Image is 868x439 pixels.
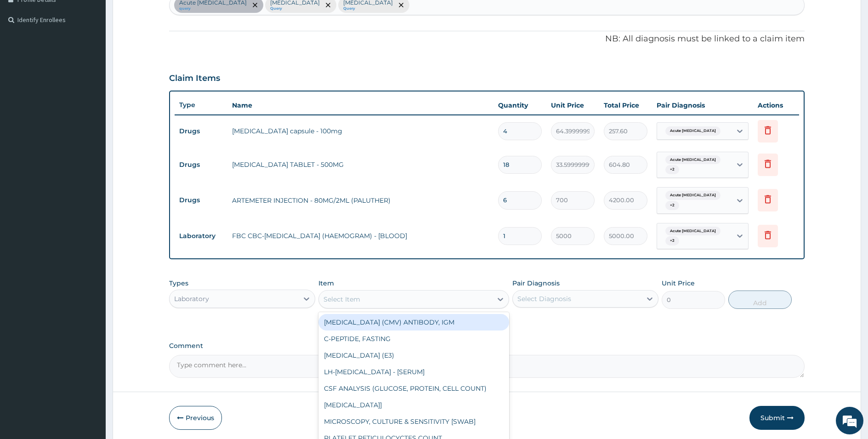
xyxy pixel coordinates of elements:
[151,5,173,27] div: Minimize live chat window
[728,291,792,309] button: Add
[175,192,227,209] td: Drugs
[318,413,509,430] div: MICROSCOPY, CULTURE & SENSITIVITY [SWAB]
[169,74,220,84] h3: Claim Items
[17,46,37,69] img: d_794563401_company_1708531726252_794563401
[318,380,509,397] div: CSF ANALYSIS (GLUCOSE, PROTEIN, CELL COUNT)
[662,279,695,288] label: Unit Price
[665,191,720,200] span: Acute [MEDICAL_DATA]
[174,294,209,303] div: Laboratory
[175,97,227,114] th: Type
[494,96,546,114] th: Quantity
[175,156,227,173] td: Drugs
[169,279,188,287] label: Types
[512,279,560,288] label: Pair Diagnosis
[318,331,509,347] div: C-PEPTIDE, FASTING
[270,6,320,11] small: Query
[53,116,127,209] span: We're online!
[48,51,154,63] div: Chat with us now
[179,6,247,11] small: query
[324,1,332,9] span: remove selection option
[175,228,227,245] td: Laboratory
[665,227,720,236] span: Acute [MEDICAL_DATA]
[343,6,393,11] small: Query
[227,155,494,174] td: [MEDICAL_DATA] TABLET - 500MG
[318,397,509,413] div: [MEDICAL_DATA]]
[5,251,175,283] textarea: Type your message and hit 'Enter'
[169,342,805,350] label: Comment
[227,122,494,140] td: [MEDICAL_DATA] capsule - 100mg
[227,96,494,114] th: Name
[665,126,720,136] span: Acute [MEDICAL_DATA]
[318,364,509,380] div: LH-[MEDICAL_DATA] - [SERUM]
[652,96,753,114] th: Pair Diagnosis
[665,165,679,174] span: + 2
[318,347,509,364] div: [MEDICAL_DATA] (E3)
[599,96,652,114] th: Total Price
[169,406,222,430] button: Previous
[753,96,799,114] th: Actions
[318,314,509,331] div: [MEDICAL_DATA] (CMV) ANTIBODY, IGM
[665,201,679,210] span: + 2
[175,123,227,140] td: Drugs
[397,1,405,9] span: remove selection option
[169,33,805,45] p: NB: All diagnosis must be linked to a claim item
[251,1,259,9] span: remove selection option
[665,155,720,165] span: Acute [MEDICAL_DATA]
[665,236,679,245] span: + 2
[749,406,805,430] button: Submit
[517,294,571,303] div: Select Diagnosis
[227,227,494,245] td: FBC CBC-[MEDICAL_DATA] (HAEMOGRAM) - [BLOOD]
[546,96,599,114] th: Unit Price
[227,191,494,210] td: ARTEMETER INJECTION - 80MG/2ML (PALUTHER)
[318,279,334,288] label: Item
[323,295,360,304] div: Select Item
